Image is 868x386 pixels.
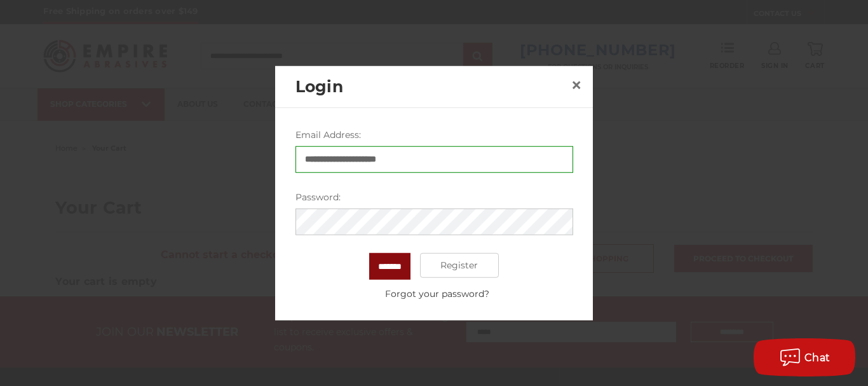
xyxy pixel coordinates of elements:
[295,128,573,141] label: Email Address:
[566,75,587,95] a: Close
[295,190,573,203] label: Password:
[754,338,855,376] button: Chat
[295,74,566,99] h2: Login
[302,287,573,300] a: Forgot your password?
[804,352,831,364] span: Chat
[420,252,499,278] a: Register
[571,72,582,97] span: ×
